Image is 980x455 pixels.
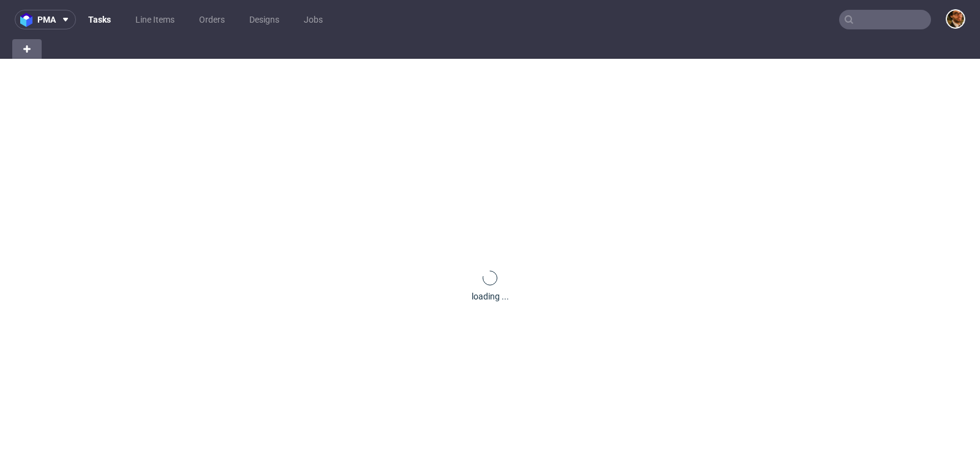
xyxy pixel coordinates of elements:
span: pma [37,15,56,24]
img: logo [20,13,37,27]
button: pma [15,10,76,29]
a: Tasks [81,10,118,29]
a: Orders [192,10,232,29]
img: Matteo Corsico [947,10,964,28]
a: Line Items [128,10,182,29]
a: Jobs [296,10,330,29]
a: Designs [242,10,287,29]
div: loading ... [472,290,509,303]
